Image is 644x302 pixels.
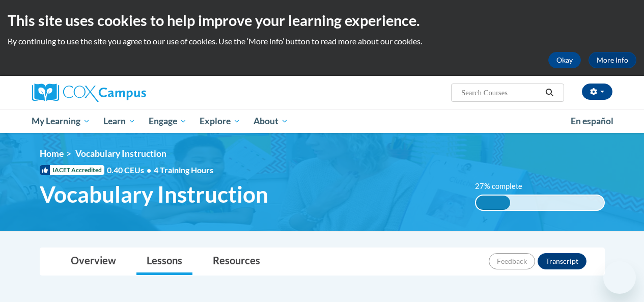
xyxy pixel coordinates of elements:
span: 0.40 CEUs [107,164,154,176]
span: About [254,115,288,127]
img: Cox Campus [32,84,146,102]
span: Vocabulary Instruction [40,181,268,208]
input: Search Courses [460,87,542,99]
span: Learn [103,115,135,127]
a: More Info [589,52,636,68]
button: Account Settings [582,84,612,100]
h2: This site uses cookies to help improve your learning experience. [8,10,636,31]
span: • [147,165,151,175]
a: Lessons [136,248,192,275]
a: Cox Campus [32,84,215,102]
span: Explore [200,115,240,127]
span: 4 Training Hours [154,165,213,175]
button: Transcript [538,253,586,269]
a: Explore [193,109,247,133]
a: About [247,109,295,133]
a: Resources [203,248,270,275]
span: Vocabulary Instruction [75,148,166,159]
label: 27% complete [475,181,534,192]
a: Overview [61,248,126,275]
p: By continuing to use the site you agree to our use of cookies. Use the ‘More info’ button to read... [8,36,636,47]
button: Search [542,87,557,99]
div: 27% complete [476,196,511,210]
button: Okay [548,52,581,68]
a: My Learning [25,109,97,133]
a: Learn [97,109,142,133]
div: Main menu [24,109,620,133]
a: En español [564,111,620,132]
a: Home [40,148,64,159]
span: IACET Accredited [40,165,104,175]
span: Engage [149,115,187,127]
span: En español [571,116,613,126]
button: Feedback [489,253,535,269]
iframe: Button to launch messaging window [603,261,636,294]
a: Engage [142,109,193,133]
span: My Learning [32,115,90,127]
